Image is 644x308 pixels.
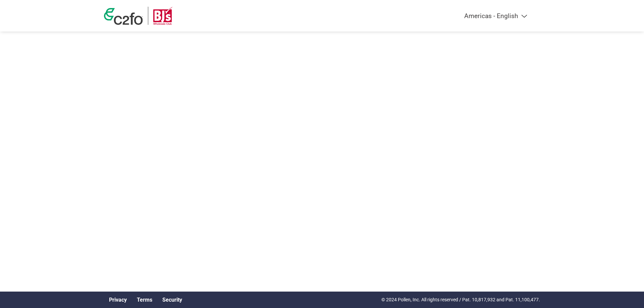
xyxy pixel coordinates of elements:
a: Privacy [109,297,127,303]
a: Security [162,297,182,303]
a: Terms [137,297,152,303]
img: BJ’s Wholesale Club [153,7,173,25]
img: c2fo logo [104,8,143,25]
p: © 2024 Pollen, Inc. All rights reserved / Pat. 10,817,932 and Pat. 11,100,477. [381,296,540,303]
